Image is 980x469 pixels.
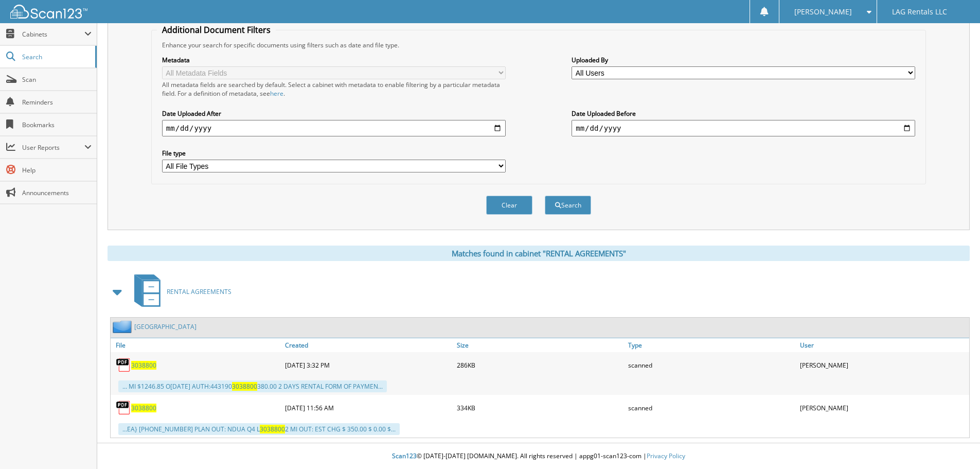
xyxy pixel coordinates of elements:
a: [GEOGRAPHIC_DATA] [134,322,197,331]
a: User [797,338,969,352]
div: [DATE] 11:56 AM [282,397,454,418]
span: [PERSON_NAME] [794,9,852,15]
div: [DATE] 3:32 PM [282,355,454,375]
span: Announcements [22,188,92,197]
div: Matches found in cabinet "RENTAL AGREEMENTS" [108,246,970,261]
div: © [DATE]-[DATE] [DOMAIN_NAME]. All rights reserved | appg01-scan123-com | [97,444,980,469]
div: scanned [626,355,797,375]
div: 334KB [454,397,626,418]
span: User Reports [22,143,84,152]
iframe: Chat Widget [929,420,980,469]
a: here [270,89,283,98]
img: PDF.png [116,357,131,373]
span: LAG Rentals LLC [892,9,947,15]
img: folder2.png [113,320,134,333]
span: 3038800 [232,382,257,391]
div: 286KB [454,355,626,375]
a: File [111,338,282,352]
input: start [162,120,506,136]
span: Reminders [22,98,92,107]
div: Enhance your search for specific documents using filters such as date and file type. [157,41,920,49]
span: 3038800 [260,425,285,433]
img: PDF.png [116,400,131,415]
button: Clear [486,196,532,215]
label: Uploaded By [572,56,915,64]
a: Size [454,338,626,352]
span: Help [22,166,92,175]
a: 3038800 [131,361,156,370]
div: scanned [626,397,797,418]
span: Cabinets [22,30,84,39]
img: scan123-logo-white.svg [10,5,87,19]
legend: Additional Document Filters [157,24,276,36]
label: Date Uploaded Before [572,109,915,118]
button: Search [545,196,591,215]
span: Scan [22,75,92,84]
a: RENTAL AGREEMENTS [128,271,231,312]
a: 3038800 [131,404,156,412]
span: RENTAL AGREEMENTS [167,287,231,296]
div: ...EA} [PHONE_NUMBER] PLAN OUT: NDUA Q4 L 2 MI OUT: EST CHG $ 350.00 $ 0.00 $... [118,423,400,435]
div: [PERSON_NAME] [797,355,969,375]
span: Bookmarks [22,120,92,129]
label: Date Uploaded After [162,109,506,118]
div: ... MI $1246.85 O[DATE] AUTH:443190 380.00 2 DAYS RENTAL FORM OF PAYMEN... [118,380,387,392]
label: Metadata [162,56,506,64]
a: Privacy Policy [647,451,685,460]
a: Created [282,338,454,352]
div: [PERSON_NAME] [797,397,969,418]
label: File type [162,149,506,158]
input: end [572,120,915,136]
div: All metadata fields are searched by default. Select a cabinet with metadata to enable filtering b... [162,80,506,98]
span: Scan123 [392,451,417,460]
span: Search [22,53,90,61]
a: Type [626,338,797,352]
